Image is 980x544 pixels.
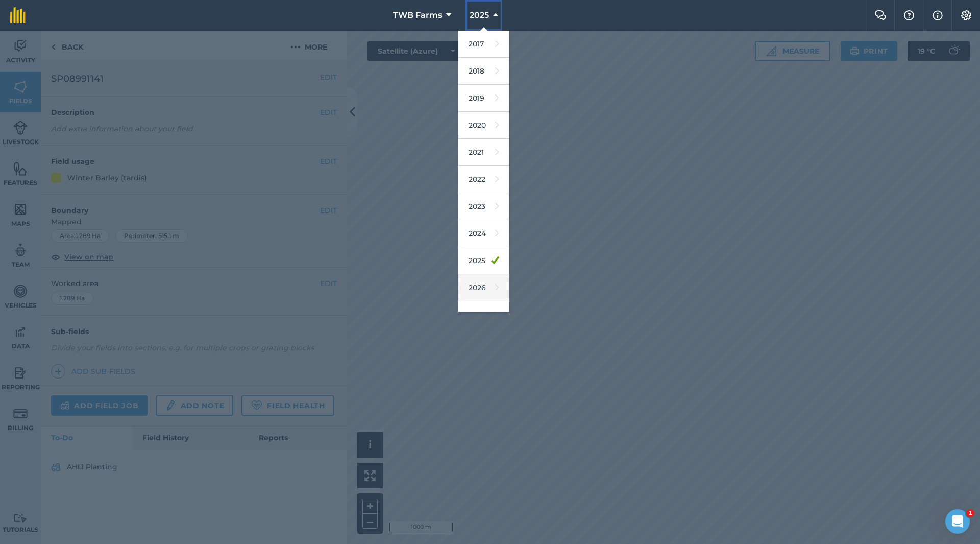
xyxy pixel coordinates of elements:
[458,112,509,139] a: 2020
[458,247,509,274] a: 2025
[960,10,972,20] img: A cog icon
[470,9,489,21] span: 2025
[874,10,887,20] img: Two speech bubbles overlapping with the left bubble in the forefront
[458,274,509,301] a: 2026
[966,509,974,517] span: 1
[458,166,509,193] a: 2022
[458,31,509,58] a: 2017
[10,7,26,23] img: fieldmargin Logo
[458,301,509,328] a: 2027
[933,9,943,21] img: svg+xml;base64,PHN2ZyB4bWxucz0iaHR0cDovL3d3dy53My5vcmcvMjAwMC9zdmciIHdpZHRoPSIxNyIgaGVpZ2h0PSIxNy...
[458,58,509,85] a: 2018
[945,509,970,534] iframe: Intercom live chat
[458,85,509,112] a: 2019
[393,9,442,21] span: TWB Farms
[458,220,509,247] a: 2024
[903,10,915,20] img: A question mark icon
[458,193,509,220] a: 2023
[458,139,509,166] a: 2021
